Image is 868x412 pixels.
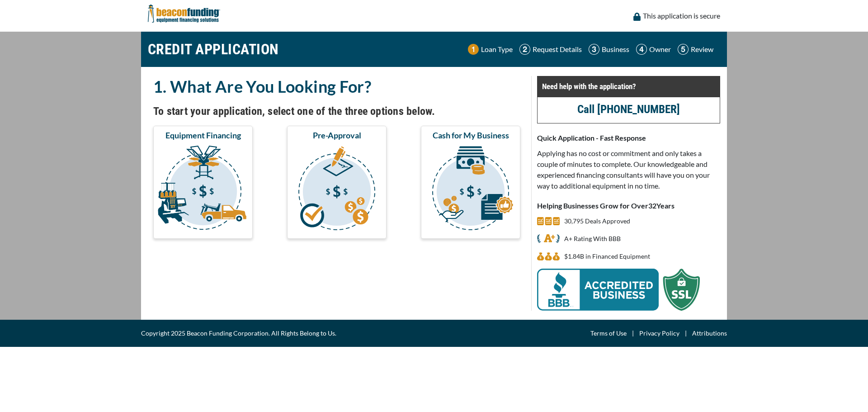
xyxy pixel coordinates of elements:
[636,44,647,55] img: Step 4
[423,144,519,235] img: Cash for My Business
[590,328,627,339] a: Terms of Use
[678,44,689,55] img: Step 5
[537,200,720,211] p: Helping Businesses Grow for Over Years
[287,126,387,239] button: Pre-Approval
[639,328,679,339] a: Privacy Policy
[589,44,599,55] img: Step 3
[602,44,629,55] p: Business
[141,328,336,339] span: Copyright 2025 Beacon Funding Corporation. All Rights Belong to Us.
[692,328,727,339] a: Attributions
[433,130,509,141] span: Cash for My Business
[153,76,520,97] h2: 1. What Are You Looking For?
[468,44,479,55] img: Step 1
[533,44,582,55] p: Request Details
[537,148,720,191] p: Applying has no cost or commitment and only takes a couple of minutes to complete. Our knowledgea...
[564,251,650,262] p: $1,844,990,669 in Financed Equipment
[691,44,713,55] p: Review
[537,269,700,311] img: BBB Acredited Business and SSL Protection
[481,44,513,55] p: Loan Type
[648,201,656,210] span: 32
[564,216,630,227] p: 30,795 Deals Approved
[421,126,520,239] button: Cash for My Business
[679,328,692,339] span: |
[519,44,530,55] img: Step 2
[153,126,253,239] button: Equipment Financing
[627,328,639,339] span: |
[643,10,720,21] p: This application is secure
[542,81,715,92] p: Need help with the application?
[564,233,621,244] p: A+ Rating With BBB
[537,133,720,143] p: Quick Application - Fast Response
[313,130,361,141] span: Pre-Approval
[633,13,641,21] img: lock icon to convery security
[165,130,241,141] span: Equipment Financing
[289,144,385,235] img: Pre-Approval
[577,103,680,116] a: Call [PHONE_NUMBER]
[153,104,520,119] h4: To start your application, select one of the three options below.
[155,144,251,235] img: Equipment Financing
[649,44,671,55] p: Owner
[148,36,279,62] h1: CREDIT APPLICATION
